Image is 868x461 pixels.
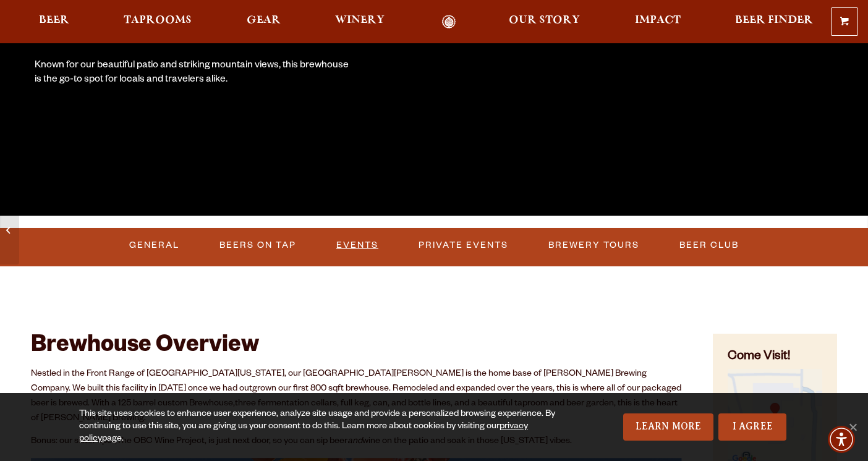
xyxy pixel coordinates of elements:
[79,408,563,446] div: This site uses cookies to enhance user experience, analyze site usage and provide a personalized ...
[501,15,588,29] a: Our Story
[247,15,281,25] span: Gear
[124,15,192,25] span: Taprooms
[327,15,393,29] a: Winery
[718,413,786,441] a: I Agree
[239,15,289,29] a: Gear
[116,15,200,29] a: Taprooms
[627,15,689,29] a: Impact
[39,15,69,25] span: Beer
[426,15,472,29] a: Odell Home
[727,15,821,29] a: Beer Finder
[635,15,681,25] span: Impact
[828,426,855,453] div: Accessibility Menu
[728,349,823,366] h4: Come Visit!
[31,15,77,29] a: Beer
[79,422,528,444] a: privacy policy
[335,15,385,25] span: Winery
[543,231,644,260] a: Brewery Tours
[509,15,580,25] span: Our Story
[31,334,682,361] h2: Brewhouse Overview
[35,59,351,88] div: Known for our beautiful patio and striking mountain views, this brewhouse is the go-to spot for l...
[735,15,813,25] span: Beer Finder
[674,231,744,260] a: Beer Club
[215,231,301,260] a: Beers on Tap
[331,231,383,260] a: Events
[414,231,513,260] a: Private Events
[124,231,184,260] a: General
[31,367,682,426] p: Nestled in the Front Range of [GEOGRAPHIC_DATA][US_STATE], our [GEOGRAPHIC_DATA][PERSON_NAME] is ...
[623,413,714,441] a: Learn More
